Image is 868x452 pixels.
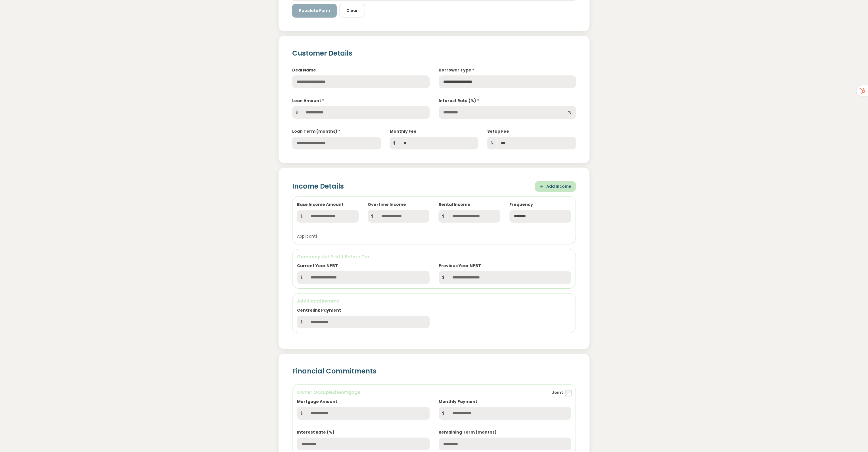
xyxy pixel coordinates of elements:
label: Deal Name [292,67,316,73]
span: $ [297,407,306,420]
span: $ [487,137,496,149]
label: Centrelink Payment [297,307,341,313]
label: Joint [552,390,563,396]
label: Remaining Term (months) [439,429,497,435]
h2: Financial Commitments [292,367,576,375]
span: $ [390,137,399,149]
label: Monthly Fee [390,128,417,134]
span: $ [439,407,448,420]
span: $ [368,210,377,223]
label: Loan Amount * [292,98,324,104]
label: Setup Fee [487,128,509,134]
button: Clear [339,4,365,18]
label: Previous Year NPBT [439,263,481,269]
label: Frequency [509,202,533,208]
label: Overtime Income [368,202,406,208]
button: Add Income [535,181,576,192]
button: Populate Form [292,4,337,18]
span: $ [439,271,448,284]
span: $ [297,271,306,284]
label: Borrower Type * [439,67,474,73]
label: Rental Income [438,202,470,208]
label: Loan Term (months) * [292,128,340,134]
span: $ [297,316,306,328]
h6: Owner Occupied Mortgage [297,389,360,396]
h2: Income Details [292,182,344,191]
label: Mortgage Amount [297,399,337,405]
small: Applicant 1 [297,233,317,239]
iframe: Chat Widget [840,425,868,452]
h6: Company Net Profit Before Tax [297,254,571,260]
h2: Customer Details [292,49,576,58]
label: Interest Rate (%) [297,429,334,435]
label: Base Income Amount [297,202,344,208]
span: $ [297,210,306,223]
h6: Additional Income [297,298,571,304]
span: $ [438,210,447,223]
span: $ [292,106,301,119]
label: Current Year NPBT [297,263,338,269]
span: % [564,106,576,119]
label: Monthly Payment [439,399,477,405]
label: Interest Rate (%) * [439,98,479,104]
